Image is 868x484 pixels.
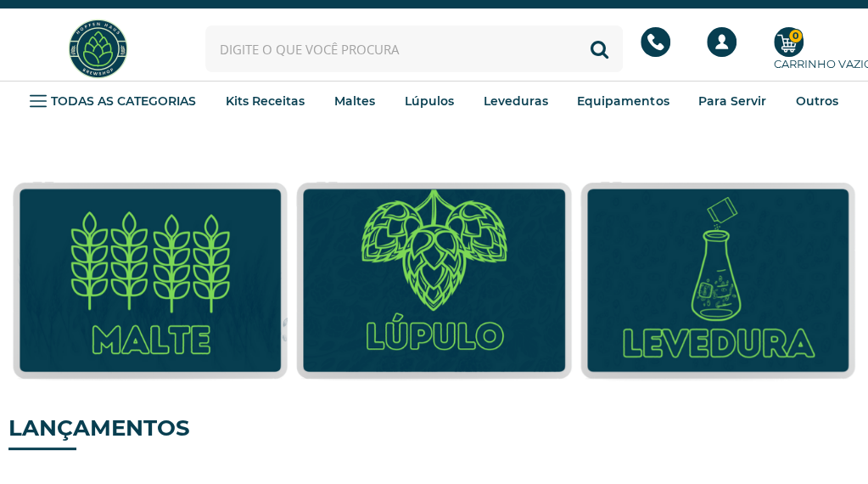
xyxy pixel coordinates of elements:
[788,29,803,43] strong: 0
[226,88,305,114] a: Kits Receitas
[334,88,375,114] a: Maltes
[796,93,838,109] strong: Outros
[51,93,196,109] strong: TODAS AS CATEGORIAS
[13,182,288,380] img: Malte
[577,93,669,109] strong: Equipamentos
[226,93,305,109] strong: Kits Receitas
[296,182,571,380] img: Lúpulo
[483,88,547,114] a: Leveduras
[205,25,623,72] input: Digite o que você procura
[698,93,766,109] strong: Para Servir
[580,182,855,380] img: Leveduras
[405,93,454,109] strong: Lúpulos
[8,414,190,442] strong: LANÇAMENTOS
[483,93,547,109] strong: Leveduras
[334,93,375,109] strong: Maltes
[577,88,669,114] a: Equipamentos
[796,88,838,114] a: Outros
[698,88,766,114] a: Para Servir
[576,25,623,72] button: Buscar
[30,88,196,114] a: TODAS AS CATEGORIAS
[66,17,130,81] img: Hopfen Haus BrewShop
[405,88,454,114] a: Lúpulos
